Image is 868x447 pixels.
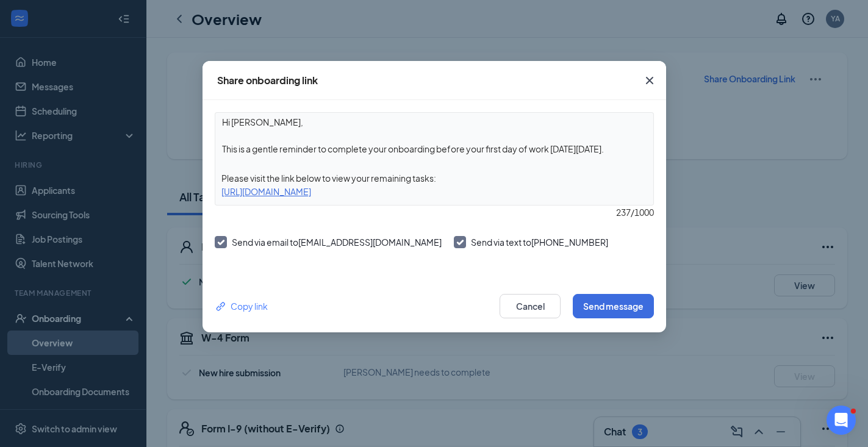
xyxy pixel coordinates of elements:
[215,171,653,185] div: Please visit the link below to view your remaining tasks:
[232,237,442,248] span: Send via email to [EMAIL_ADDRESS][DOMAIN_NAME]
[633,61,666,100] button: Close
[215,237,226,248] svg: Checkmark
[215,299,268,313] div: Copy link
[500,294,561,318] button: Cancel
[215,300,228,313] svg: Link
[827,406,856,435] iframe: Intercom live chat
[215,206,654,219] div: 237 / 1000
[215,113,653,158] textarea: Hi [PERSON_NAME], This is a gentle reminder to complete your onboarding before your first day of ...
[215,185,653,198] div: [URL][DOMAIN_NAME]
[215,299,268,313] button: Link Copy link
[642,73,657,88] svg: Cross
[217,74,318,87] div: Share onboarding link
[471,237,608,248] span: Send via text to [PHONE_NUMBER]
[573,294,654,318] button: Send message
[454,237,465,248] svg: Checkmark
